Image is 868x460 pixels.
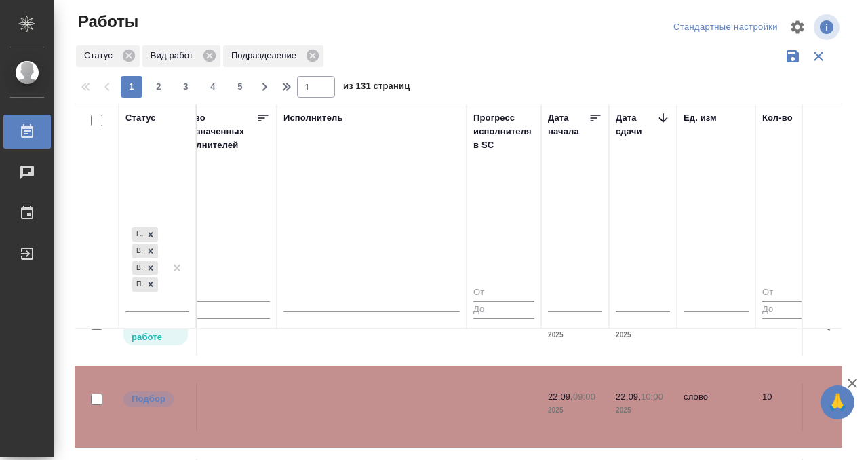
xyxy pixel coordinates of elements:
div: Можно подбирать исполнителей [122,390,189,408]
div: Статус [125,111,156,125]
div: Готов к работе [132,227,143,242]
p: Подбор [132,392,165,406]
button: 5 [229,76,251,98]
span: Посмотреть информацию [814,14,842,40]
span: 3 [175,80,197,94]
td: слово [677,308,755,356]
input: От [762,285,816,302]
div: Вид работ [142,45,220,67]
span: 5 [229,80,251,94]
div: Ед. изм [684,111,717,125]
p: 2025 [548,328,602,342]
div: Дата сдачи [616,111,656,138]
div: Кол-во неназначенных исполнителей [175,111,256,152]
button: Сбросить фильтры [806,43,831,69]
td: 0 [168,308,277,356]
input: До [762,301,816,318]
button: 🙏 [821,385,854,419]
p: Вид работ [151,49,198,62]
p: 2025 [548,404,602,417]
span: 🙏 [826,388,849,417]
div: Готов к работе, В работе, В ожидании, Подбор [131,260,159,277]
span: Работы [75,11,138,33]
div: Исполнитель может приступить к работе [122,315,189,347]
div: Готов к работе, В работе, В ожидании, Подбор [131,276,159,293]
div: Прогресс исполнителя в SC [473,111,534,152]
div: Статус [76,45,140,67]
p: 2025 [616,404,670,417]
p: 22.09, [616,391,641,402]
p: Готов к работе [132,317,180,344]
span: 2 [148,80,170,94]
div: Кол-во [762,111,793,125]
span: Настроить таблицу [781,11,814,43]
div: В работе [132,244,143,258]
td: слово [677,383,755,431]
button: Сохранить фильтры [780,43,806,69]
p: 09:00 [573,391,595,402]
td: 10 [755,383,823,431]
div: В ожидании [132,261,143,275]
button: 2 [148,76,170,98]
td: 1 [755,308,823,356]
div: Готов к работе, В работе, В ожидании, Подбор [131,243,159,260]
p: 10:00 [641,391,663,402]
input: До [175,301,270,318]
span: 4 [202,80,224,94]
div: Дата начала [548,111,589,138]
span: из 131 страниц [343,78,410,98]
input: До [473,301,534,318]
div: Исполнитель [283,111,343,125]
div: Подбор [132,277,143,292]
div: split button [670,17,781,38]
button: 4 [202,76,224,98]
div: Подразделение [223,45,323,67]
td: 0 [168,383,277,431]
p: Статус [84,49,117,62]
button: Здесь прячутся важные кнопки [814,383,847,416]
p: 2025 [616,328,670,342]
div: Готов к работе, В работе, В ожидании, Подбор [131,226,159,243]
p: 22.09, [548,391,573,402]
input: От [473,285,534,302]
button: 3 [175,76,197,98]
p: Подразделение [231,49,301,62]
input: От [175,285,270,302]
